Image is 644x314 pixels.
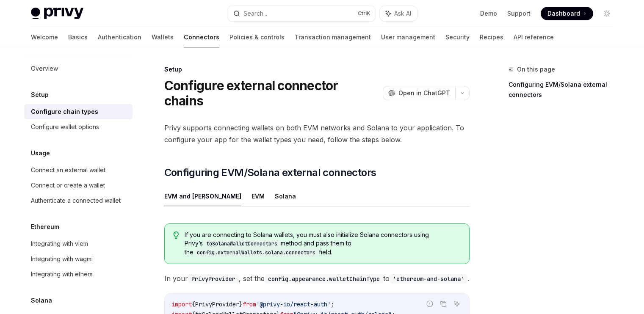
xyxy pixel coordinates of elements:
h1: Configure external connector chains [164,78,379,108]
span: Ask AI [394,9,411,18]
h5: Ethereum [31,222,59,232]
span: import [171,300,192,308]
a: Policies & controls [229,27,285,47]
a: Support [507,9,531,18]
button: Toggle dark mode [600,7,614,20]
button: Ask AI [451,298,462,309]
span: Ctrl K [358,10,370,17]
span: { [192,300,195,308]
a: Integrating with viem [24,236,133,251]
button: Copy the contents from the code block [438,298,449,309]
a: Connect or create a wallet [24,178,133,193]
a: Authenticate a connected wallet [24,193,133,208]
a: Transaction management [295,27,371,47]
span: ; [331,300,334,308]
a: Welcome [31,27,58,47]
span: PrivyProvider [195,300,239,308]
svg: Tip [173,231,179,239]
div: Search... [243,8,267,19]
img: light logo [31,8,83,19]
span: If you are connecting to Solana wallets, you must also initialize Solana connectors using Privy’s... [185,231,460,257]
h5: Usage [31,148,50,158]
div: Integrating with wagmi [31,254,93,264]
span: Configuring EVM/Solana external connectors [164,166,376,179]
a: Configure chain types [24,104,133,119]
span: Open in ChatGPT [398,89,450,97]
span: On this page [517,64,555,74]
a: Authentication [98,27,141,47]
div: Integrating with ethers [31,269,93,279]
a: Demo [480,9,497,18]
button: EVM and [PERSON_NAME] [164,186,241,206]
span: from [243,300,256,308]
a: Security [445,27,470,47]
div: Integrating with viem [31,239,88,249]
a: Configuring EVM/Solana external connectors [509,78,620,102]
code: config.appearance.walletChainType [265,274,383,284]
button: Ask AI [380,6,417,21]
a: Connectors [184,27,219,47]
a: Recipes [480,27,503,47]
a: User management [381,27,435,47]
button: Open in ChatGPT [383,86,455,100]
button: Solana [275,186,296,206]
a: Configure wallet options [24,119,133,135]
a: Wallets [152,27,174,47]
div: Connect an external wallet [31,165,105,175]
span: Dashboard [547,9,580,18]
code: 'ethereum-and-solana' [390,274,467,284]
a: Integrating with wagmi [24,251,133,267]
div: Configure wallet options [31,122,99,132]
code: config.externalWallets.solana.connectors [193,248,319,257]
div: Setup [164,65,470,74]
div: Authenticate a connected wallet [31,196,121,206]
button: Search...CtrlK [227,6,376,21]
div: Connect or create a wallet [31,180,105,190]
span: In your , set the to . [164,273,470,284]
span: Privy supports connecting wallets on both EVM networks and Solana to your application. To configu... [164,122,470,146]
code: toSolanaWalletConnectors [203,240,281,248]
span: } [239,300,243,308]
a: Overview [24,61,133,76]
a: Integrating with ethers [24,267,133,282]
div: Configure chain types [31,107,98,117]
button: Report incorrect code [424,298,435,309]
a: Connect an external wallet [24,163,133,178]
div: Overview [31,63,58,74]
code: PrivyProvider [188,274,239,284]
h5: Solana [31,295,52,306]
h5: Setup [31,90,49,100]
a: Basics [68,27,88,47]
button: EVM [252,186,265,206]
a: API reference [514,27,554,47]
a: Dashboard [541,7,593,20]
span: '@privy-io/react-auth' [256,300,331,308]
